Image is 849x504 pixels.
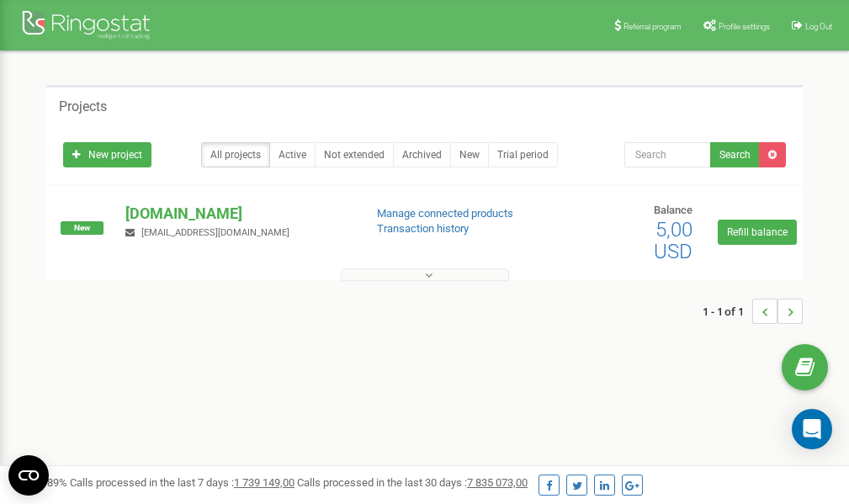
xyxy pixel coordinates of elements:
[703,282,803,341] nav: ...
[269,142,316,167] a: Active
[654,204,692,216] span: Balance
[315,142,394,167] a: Not extended
[710,142,760,167] button: Search
[377,222,469,235] a: Transaction history
[624,142,711,167] input: Search
[703,299,752,324] span: 1 - 1 of 1
[488,142,558,167] a: Trial period
[8,455,49,496] button: Open CMP widget
[297,476,528,489] span: Calls processed in the last 30 days :
[718,220,797,245] a: Refill balance
[654,218,692,263] span: 5,00 USD
[70,476,294,489] span: Calls processed in the last 7 days :
[61,221,103,235] span: New
[141,227,289,238] span: [EMAIL_ADDRESS][DOMAIN_NAME]
[63,142,151,167] a: New project
[377,207,513,220] a: Manage connected products
[201,142,270,167] a: All projects
[623,22,682,31] span: Referral program
[125,203,349,225] p: [DOMAIN_NAME]
[467,476,528,489] u: 7 835 073,00
[719,22,770,31] span: Profile settings
[805,22,832,31] span: Log Out
[234,476,294,489] u: 1 739 149,00
[393,142,451,167] a: Archived
[450,142,489,167] a: New
[792,409,832,449] div: Open Intercom Messenger
[59,99,107,114] h5: Projects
